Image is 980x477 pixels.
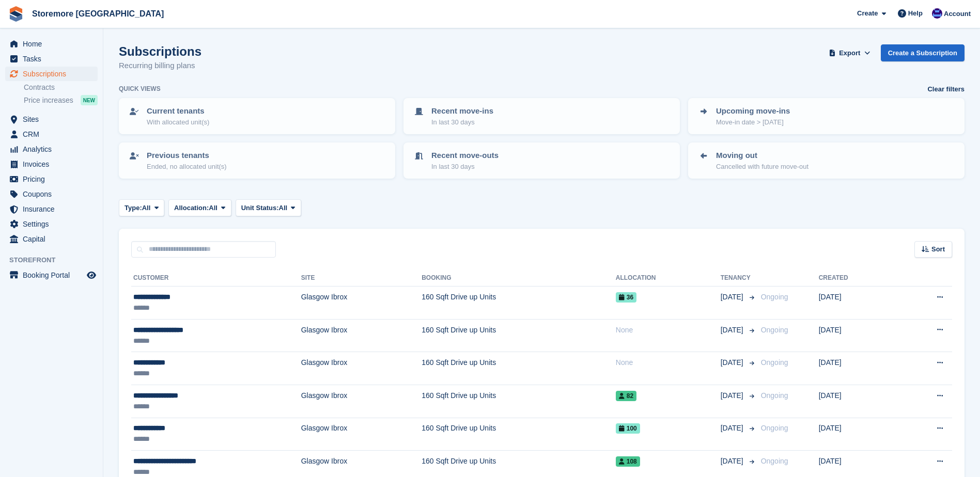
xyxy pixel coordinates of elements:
[23,52,85,66] span: Tasks
[721,270,757,287] th: Tenancy
[881,44,965,61] a: Create a Subscription
[819,352,896,385] td: [DATE]
[761,424,788,432] span: Ongoing
[174,203,209,213] span: Allocation:
[301,287,422,320] td: Glasgow Ibrox
[422,287,616,320] td: 160 Sqft Drive up Units
[716,162,808,172] p: Cancelled with future move-out
[5,202,98,216] a: menu
[5,127,98,141] a: menu
[616,325,721,336] div: None
[119,84,161,93] h6: Quick views
[23,37,85,51] span: Home
[85,269,98,281] a: Preview store
[168,199,231,216] button: Allocation: All
[5,268,98,282] a: menu
[5,67,98,81] a: menu
[839,48,860,58] span: Export
[24,94,98,106] a: Price increases NEW
[241,203,279,213] span: Unit Status:
[23,268,85,282] span: Booking Portal
[932,8,942,19] img: Angela
[716,105,790,117] p: Upcoming move-ins
[431,150,499,162] p: Recent move-outs
[301,418,422,451] td: Glasgow Ibrox
[616,292,636,303] span: 36
[236,199,301,216] button: Unit Status: All
[761,293,788,301] span: Ongoing
[5,217,98,231] a: menu
[81,95,98,105] div: NEW
[131,270,301,287] th: Customer
[716,117,790,128] p: Move-in date > [DATE]
[120,144,394,178] a: Previous tenants Ended, no allocated unit(s)
[908,8,923,19] span: Help
[209,203,217,213] span: All
[142,203,151,213] span: All
[616,357,721,368] div: None
[721,390,745,401] span: [DATE]
[5,187,98,201] a: menu
[431,162,499,172] p: In last 30 days
[8,6,24,22] img: stora-icon-8386f47178a22dfd0bd8f6a31ec36ba5ce8667c1dd55bd0f319d3a0aa187defe.svg
[716,150,808,162] p: Moving out
[147,117,209,128] p: With allocated unit(s)
[422,319,616,352] td: 160 Sqft Drive up Units
[5,157,98,171] a: menu
[24,83,98,92] a: Contracts
[5,142,98,156] a: menu
[405,144,679,178] a: Recent move-outs In last 30 days
[931,244,945,255] span: Sort
[689,99,963,133] a: Upcoming move-ins Move-in date > [DATE]
[23,217,85,231] span: Settings
[301,319,422,352] td: Glasgow Ibrox
[23,67,85,81] span: Subscriptions
[147,150,227,162] p: Previous tenants
[944,9,971,19] span: Account
[827,44,873,61] button: Export
[422,352,616,385] td: 160 Sqft Drive up Units
[819,287,896,320] td: [DATE]
[147,105,209,117] p: Current tenants
[120,99,394,133] a: Current tenants With allocated unit(s)
[819,319,896,352] td: [DATE]
[147,162,227,172] p: Ended, no allocated unit(s)
[761,358,788,367] span: Ongoing
[119,60,201,72] p: Recurring billing plans
[119,44,201,58] h1: Subscriptions
[125,203,142,213] span: Type:
[616,391,636,401] span: 82
[5,52,98,66] a: menu
[5,172,98,186] a: menu
[422,418,616,451] td: 160 Sqft Drive up Units
[819,385,896,418] td: [DATE]
[431,117,493,128] p: In last 30 days
[405,99,679,133] a: Recent move-ins In last 30 days
[23,142,85,156] span: Analytics
[279,203,288,213] span: All
[23,202,85,216] span: Insurance
[761,391,788,400] span: Ongoing
[616,270,721,287] th: Allocation
[927,84,965,94] a: Clear filters
[616,456,640,467] span: 108
[301,385,422,418] td: Glasgow Ibrox
[5,232,98,246] a: menu
[23,187,85,201] span: Coupons
[721,292,745,303] span: [DATE]
[119,199,164,216] button: Type: All
[9,255,103,265] span: Storefront
[24,96,73,105] span: Price increases
[616,423,640,434] span: 100
[819,270,896,287] th: Created
[761,326,788,334] span: Ongoing
[819,418,896,451] td: [DATE]
[23,127,85,141] span: CRM
[857,8,878,19] span: Create
[721,357,745,368] span: [DATE]
[721,325,745,336] span: [DATE]
[422,270,616,287] th: Booking
[5,37,98,51] a: menu
[721,423,745,434] span: [DATE]
[761,457,788,465] span: Ongoing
